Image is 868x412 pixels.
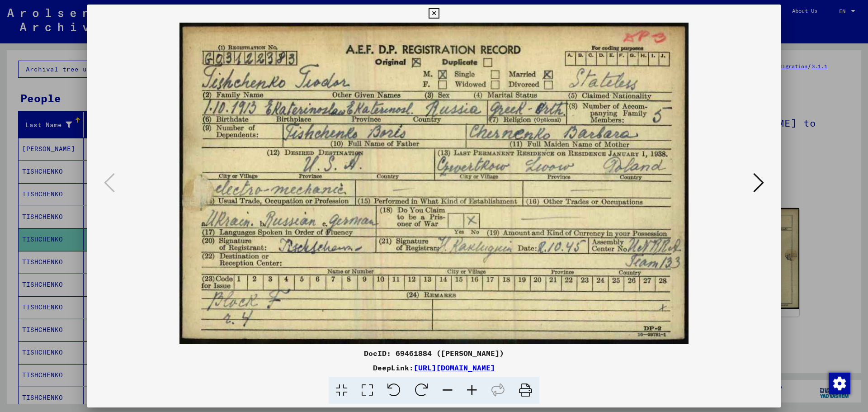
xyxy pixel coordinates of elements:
[828,372,850,394] div: Zustimmung ändern
[87,362,781,373] div: DeepLink:
[829,373,850,394] img: Zustimmung ändern
[414,363,495,372] a: [URL][DOMAIN_NAME]
[118,23,750,344] img: 001.jpg
[87,348,781,359] div: DocID: 69461884 ([PERSON_NAME])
